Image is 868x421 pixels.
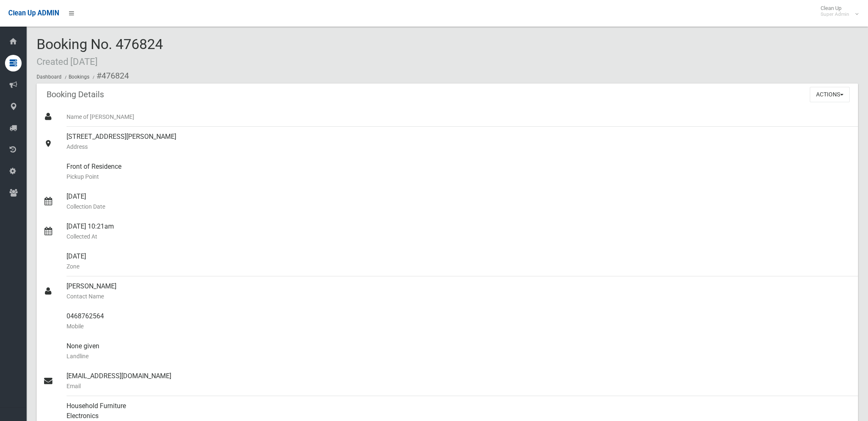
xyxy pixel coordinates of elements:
[67,336,851,366] div: None given
[37,56,98,67] small: Created [DATE]
[37,86,114,103] header: Booking Details
[67,321,851,331] small: Mobile
[67,246,851,276] div: [DATE]
[67,187,851,217] div: [DATE]
[91,68,129,84] li: #476824
[67,276,851,306] div: [PERSON_NAME]
[67,202,851,212] small: Collection Date
[810,87,850,102] button: Actions
[67,172,851,182] small: Pickup Point
[67,127,851,157] div: [STREET_ADDRESS][PERSON_NAME]
[67,231,851,241] small: Collected At
[67,291,851,301] small: Contact Name
[37,366,858,396] a: [EMAIL_ADDRESS][DOMAIN_NAME]Email
[37,74,62,80] a: Dashboard
[69,74,89,80] a: Bookings
[67,261,851,271] small: Zone
[8,9,59,17] span: Clean Up ADMIN
[67,381,851,391] small: Email
[821,11,849,17] small: Super Admin
[816,5,858,17] span: Clean Up
[67,306,851,336] div: 0468762564
[37,36,163,68] span: Booking No. 476824
[67,112,851,122] small: Name of [PERSON_NAME]
[67,366,851,396] div: [EMAIL_ADDRESS][DOMAIN_NAME]
[67,157,851,187] div: Front of Residence
[67,351,851,361] small: Landline
[67,217,851,246] div: [DATE] 10:21am
[67,142,851,152] small: Address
